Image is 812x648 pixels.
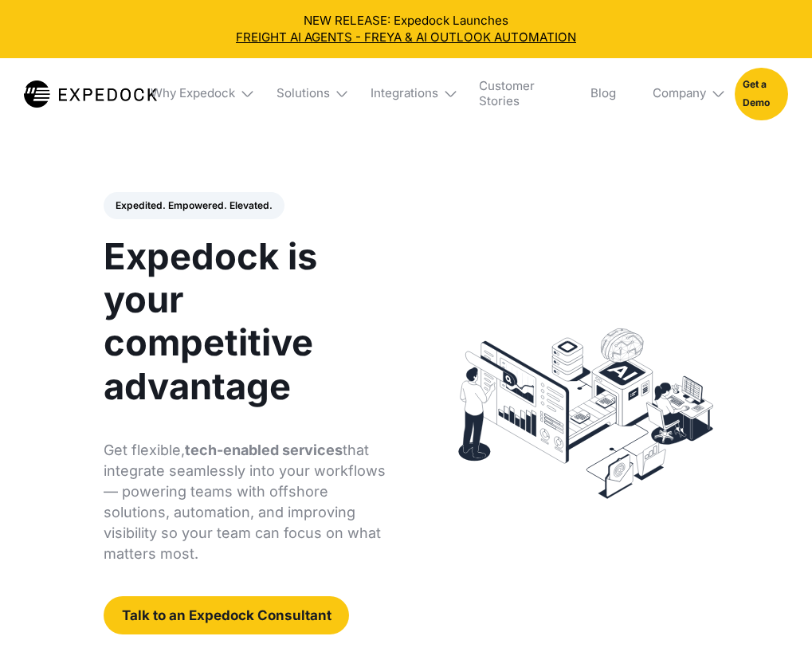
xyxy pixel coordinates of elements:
[371,86,438,101] div: Integrations
[579,58,628,131] a: Blog
[735,68,788,121] a: Get a Demo
[653,86,706,101] div: Company
[277,86,330,101] div: Solutions
[467,58,567,131] a: Customer Stories
[104,596,349,634] a: Talk to an Expedock Consultant
[104,440,386,564] p: Get flexible, that integrate seamlessly into your workflows — powering teams with offshore soluti...
[185,442,343,458] strong: tech-enabled services
[12,12,800,45] div: NEW RELEASE: Expedock Launches
[12,29,800,45] a: FREIGHT AI AGENTS - FREYA & AI OUTLOOK AUTOMATION
[104,235,386,409] h1: Expedock is your competitive advantage
[151,86,235,101] div: Why Expedock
